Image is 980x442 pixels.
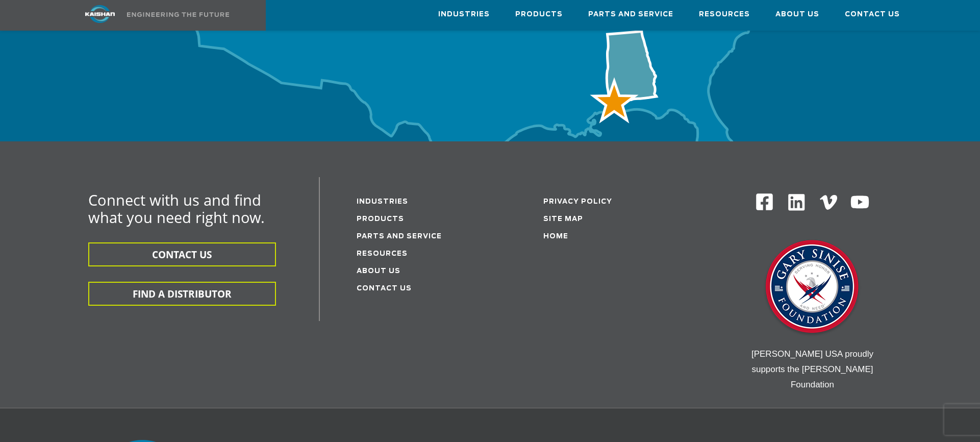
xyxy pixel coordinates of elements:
span: [PERSON_NAME] USA proudly supports the [PERSON_NAME] Foundation [751,349,873,389]
span: Connect with us and find what you need right now. [88,190,265,227]
a: Resources [699,1,750,28]
a: Products [515,1,563,28]
button: FIND A DISTRIBUTOR [88,282,276,306]
span: Resources [699,9,750,20]
a: Parts and Service [588,1,673,28]
img: Facebook [755,192,774,211]
img: Engineering the future [127,12,229,17]
img: kaishan logo [62,5,138,23]
a: Site Map [543,216,583,223]
button: CONTACT US [88,242,276,266]
a: Products [357,216,404,223]
a: Industries [438,1,490,28]
a: Resources [357,251,408,257]
img: Linkedin [787,192,807,212]
a: Parts and service [357,233,442,240]
a: Industries [357,199,408,205]
span: About Us [775,9,819,20]
span: Contact Us [845,9,900,20]
a: About Us [357,268,400,275]
a: About Us [775,1,819,28]
img: Gary Sinise Foundation [761,237,863,339]
a: Contact Us [357,285,412,292]
span: Parts and Service [588,9,673,20]
a: Contact Us [845,1,900,28]
img: Vimeo [820,195,837,210]
a: Home [543,233,568,240]
span: Products [515,9,563,20]
img: Youtube [850,192,870,212]
a: Privacy Policy [543,199,612,205]
span: Industries [438,9,490,20]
